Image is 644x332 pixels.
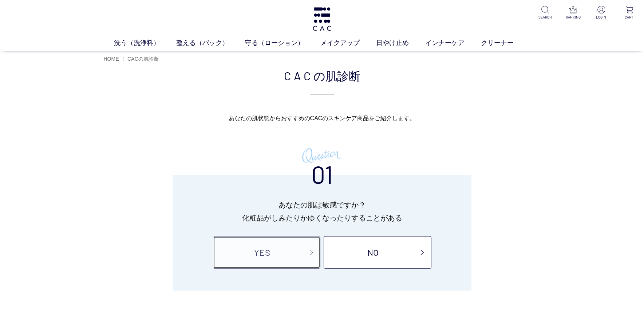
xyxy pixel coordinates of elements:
[620,6,638,20] a: CART
[320,38,376,48] a: メイクアップ
[176,38,245,48] a: 整える（パック）
[592,6,610,20] a: LOGIN
[564,15,582,20] p: RANKING
[190,198,454,224] p: あなたの肌は敏感ですか？ 化粧品がしみたりかゆくなったりすることがある
[122,56,161,62] li: 〉
[425,38,481,48] a: インナーケア
[245,38,320,48] a: 守る（ローション）
[620,15,638,20] p: CART
[311,144,333,186] h3: 01
[536,6,554,20] a: SEARCH
[213,236,320,269] a: YES
[114,38,176,48] a: 洗う（洗浄料）
[376,38,425,48] a: 日やけ止め
[481,38,530,48] a: クリーナー
[104,56,119,62] a: HOME
[324,236,431,269] a: NO
[536,15,554,20] p: SEARCH
[592,15,610,20] p: LOGIN
[104,113,541,124] p: あなたの肌状態から おすすめのCACのスキンケア商品を ご紹介します。
[564,6,582,20] a: RANKING
[127,56,159,62] span: CACの肌診断
[313,67,360,84] span: の肌診断
[312,7,332,31] img: logo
